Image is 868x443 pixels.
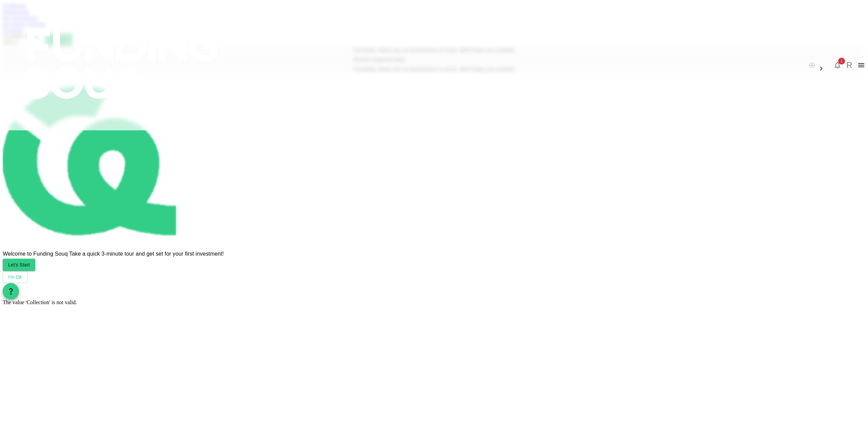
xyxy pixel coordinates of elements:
[844,60,854,70] button: R
[838,58,845,64] span: 1
[831,58,844,72] button: 1
[3,283,19,299] button: question
[3,74,176,248] img: fav-icon
[68,251,224,257] span: Take a quick 3-minute tour and get set for your first investment!
[3,251,68,257] span: Welcome to Funding Souq
[3,259,35,271] button: Let's Start
[817,58,831,63] span: العربية
[3,299,865,306] div: The value 'Collection' is not valid.
[3,271,27,283] button: I'm Ok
